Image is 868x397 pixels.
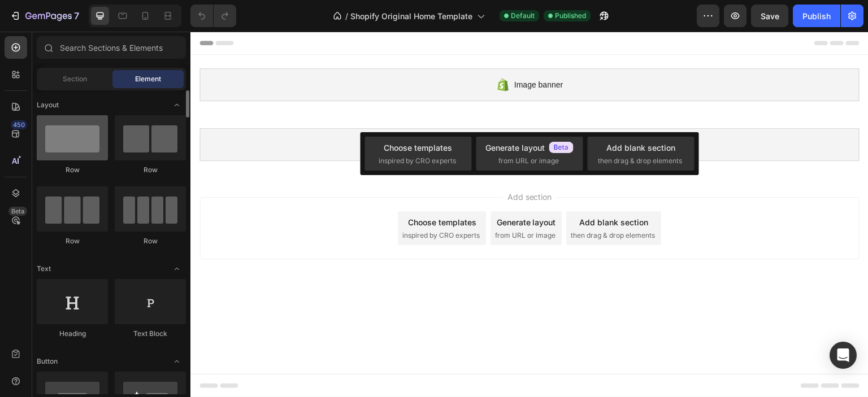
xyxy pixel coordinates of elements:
[212,199,289,209] span: inspired by CRO experts
[8,207,27,216] div: Beta
[802,10,831,22] div: Publish
[63,74,87,84] span: Section
[305,199,365,209] span: from URL or image
[74,9,79,23] p: 7
[115,165,186,175] div: Row
[168,96,186,114] span: Toggle open
[498,156,559,166] span: from URL or image
[135,74,161,84] span: Element
[555,11,586,21] span: Published
[384,142,452,154] div: Choose templates
[218,185,286,197] div: Choose templates
[511,11,535,21] span: Default
[37,100,59,110] span: Layout
[37,236,108,246] div: Row
[37,165,108,175] div: Row
[830,342,857,369] div: Open Intercom Messenger
[324,46,372,60] span: Image banner
[389,185,458,197] div: Add blank section
[37,36,186,59] input: Search Sections & Elements
[168,260,186,278] span: Toggle open
[606,142,675,154] div: Add blank section
[37,356,58,367] span: Button
[345,10,348,22] span: /
[315,106,381,120] span: Featured collection
[598,156,682,166] span: then drag & drop elements
[350,10,472,22] span: Shopify Original Home Template
[5,5,84,27] button: 7
[751,5,788,27] button: Save
[313,159,366,171] span: Add section
[190,5,236,27] div: Undo/Redo
[115,329,186,339] div: Text Block
[115,236,186,246] div: Row
[190,32,868,397] iframe: Design area
[379,156,456,166] span: inspired by CRO experts
[380,199,465,209] span: then drag & drop elements
[37,264,51,274] span: Text
[761,11,779,21] span: Save
[485,142,574,154] div: Generate layout
[37,329,108,339] div: Heading
[168,352,186,370] span: Toggle open
[11,120,27,129] div: 450
[793,5,840,27] button: Publish
[306,185,366,197] div: Generate layout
